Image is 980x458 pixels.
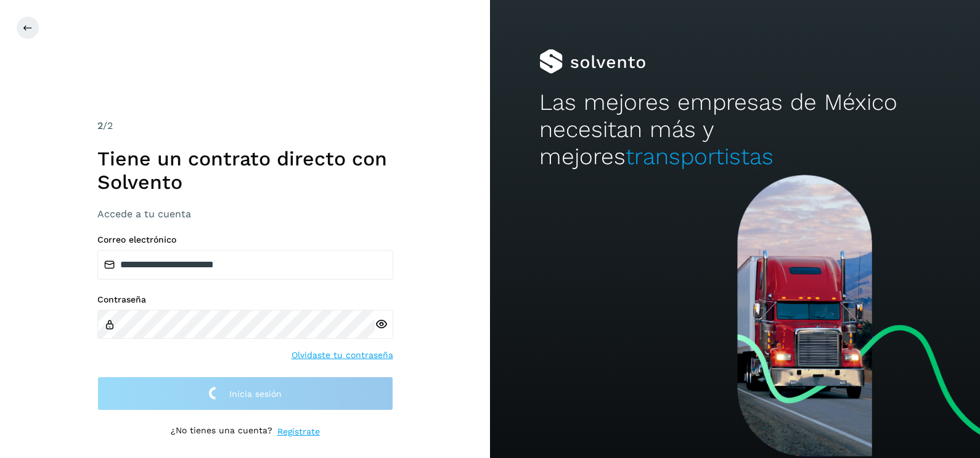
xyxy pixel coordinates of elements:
label: Correo electrónico [97,235,393,245]
span: 2 [97,120,103,131]
label: Contraseña [97,294,393,305]
div: /2 [97,119,393,133]
h2: Las mejores empresas de México necesitan más y mejores [539,89,931,171]
h1: Tiene un contrato directo con Solvento [97,147,393,194]
a: Regístrate [277,425,320,438]
button: Inicia sesión [97,377,393,410]
span: transportistas [626,143,774,170]
h3: Accede a tu cuenta [97,208,393,220]
a: Olvidaste tu contraseña [292,349,393,362]
p: ¿No tienes una cuenta? [171,425,272,438]
span: Inicia sesión [229,389,282,398]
